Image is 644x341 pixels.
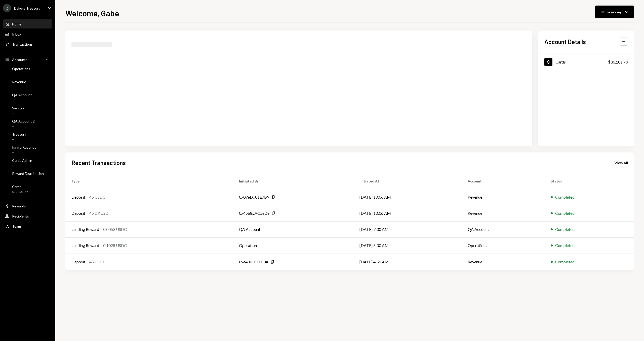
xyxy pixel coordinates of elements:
[12,57,27,62] div: Accounts
[71,159,126,167] h2: Recent Transactions
[65,173,233,189] th: Type
[595,6,634,18] button: Move money
[12,106,24,110] div: Savings
[12,177,44,181] div: —
[103,226,127,232] div: 0.0053 USDC
[462,237,545,254] td: Operations
[12,214,29,218] div: Recipients
[12,204,26,208] div: Rewards
[14,6,40,10] div: Dakota Treasury
[12,158,32,163] div: Cards Admin
[3,183,52,195] a: Cards$30,101.79
[12,111,24,115] div: —
[3,78,52,90] a: Revenue—
[462,173,545,189] th: Account
[233,173,353,189] th: Initiated By
[239,194,269,200] div: 0x07eD...01E7B9
[608,59,628,65] div: $30,101.79
[89,210,108,216] div: 45 DKUSD
[3,211,52,221] a: Recipients
[544,38,586,46] h2: Account Details
[12,119,35,123] div: QA Account 2
[3,65,52,77] a: Operations—
[3,29,52,39] a: Inbox
[462,189,545,205] td: Revenue
[3,91,52,103] a: QA Account—
[353,237,462,254] td: [DATE] 5:00 AM
[545,173,634,189] th: Status
[555,194,575,200] div: Completed
[353,189,462,205] td: [DATE] 10:06 AM
[3,117,52,130] a: QA Account 2—
[3,40,52,49] a: Transactions
[614,160,628,165] div: View all
[239,259,268,265] div: 0xe480...8F0F3A
[12,137,26,142] div: —
[538,53,634,70] a: Cards$30,101.79
[12,164,32,168] div: —
[12,150,36,155] div: —
[233,237,353,254] td: Operations
[601,9,622,15] div: Move money
[3,201,52,210] a: Rewards
[71,194,85,200] div: Deposit
[12,80,26,84] div: Revenue
[3,157,52,169] a: Cards Admin—
[239,210,269,216] div: 0x4568...AC5eDe
[12,42,33,46] div: Transactions
[353,173,462,189] th: Initiated At
[12,32,21,36] div: Inbox
[12,85,26,89] div: —
[89,259,105,265] div: 45 USDT
[3,55,52,64] a: Accounts
[3,104,52,116] a: Savings—
[12,124,35,129] div: —
[65,8,119,18] h1: Welcome, Gabe
[12,184,28,189] div: Cards
[462,221,545,237] td: QA Account
[555,259,575,265] div: Completed
[12,72,30,76] div: —
[614,160,628,165] a: View all
[12,190,28,194] div: $30,101.79
[555,59,566,64] div: Cards
[12,145,36,149] div: Ignite Revenue
[12,67,30,71] div: Operations
[12,22,21,26] div: Home
[71,259,85,265] div: Deposit
[12,93,32,97] div: QA Account
[353,221,462,237] td: [DATE] 7:00 AM
[3,19,52,28] a: Home
[233,221,353,237] td: QA Account
[353,205,462,221] td: [DATE] 10:06 AM
[12,132,26,136] div: Treasury
[555,226,575,232] div: Completed
[3,170,52,182] a: Reward Distribution—
[3,144,52,156] a: Ignite Revenue—
[89,194,105,200] div: 45 USDC
[71,226,99,232] div: Lending Reward
[12,171,44,176] div: Reward Distribution
[71,210,85,216] div: Deposit
[12,98,32,102] div: —
[103,242,127,249] div: 0.1028 USDC
[462,254,545,270] td: Revenue
[71,242,99,249] div: Lending Reward
[555,210,575,216] div: Completed
[555,242,575,249] div: Completed
[3,131,52,143] a: Treasury—
[12,224,21,228] div: Team
[3,4,11,12] div: D
[462,205,545,221] td: Revenue
[3,222,52,231] a: Team
[353,254,462,270] td: [DATE] 4:51 AM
